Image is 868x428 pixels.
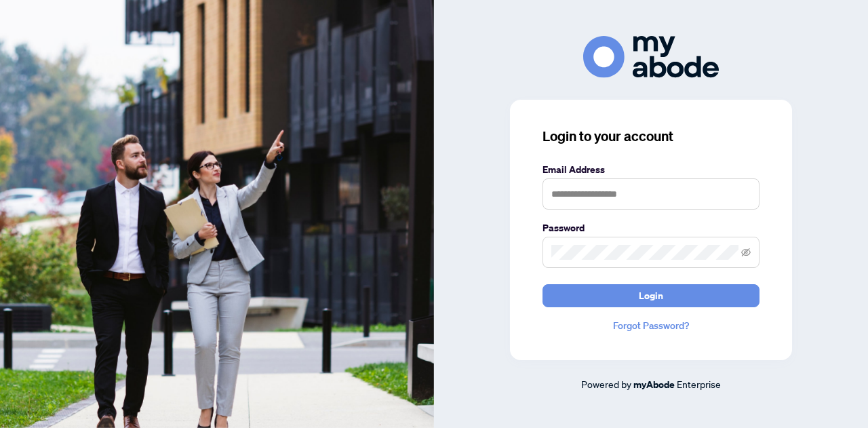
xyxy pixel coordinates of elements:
[542,220,759,235] label: Password
[542,127,759,146] h3: Login to your account
[677,378,721,390] span: Enterprise
[639,285,663,307] span: Login
[542,318,759,333] a: Forgot Password?
[741,248,751,257] span: eye-invisible
[583,36,719,77] img: ma-logo
[581,378,631,390] span: Powered by
[542,162,759,177] label: Email Address
[542,284,759,307] button: Login
[633,377,675,392] a: myAbode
